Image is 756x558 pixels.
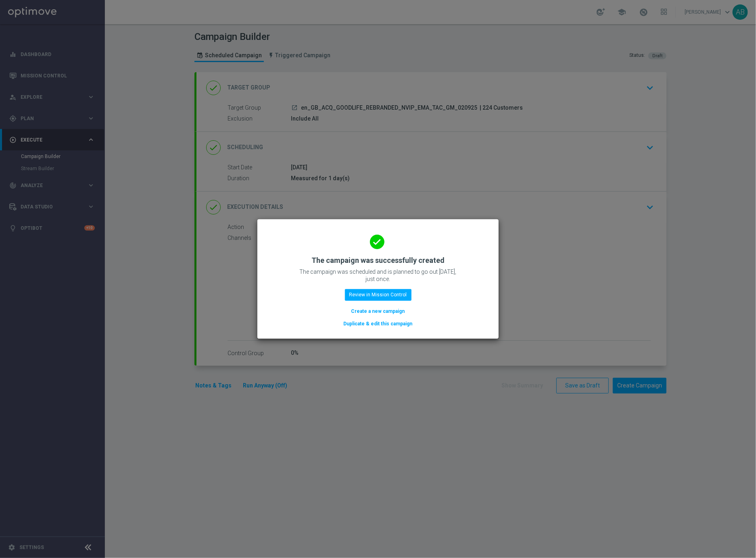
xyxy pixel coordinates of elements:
button: Duplicate & edit this campaign [343,319,414,328]
button: Review in Mission Control [345,289,411,300]
i: done [370,235,384,249]
h2: The campaign was successfully created [311,256,445,265]
button: Create a new campaign [351,307,406,316]
p: The campaign was scheduled and is planned to go out [DATE], just once. [297,268,459,283]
